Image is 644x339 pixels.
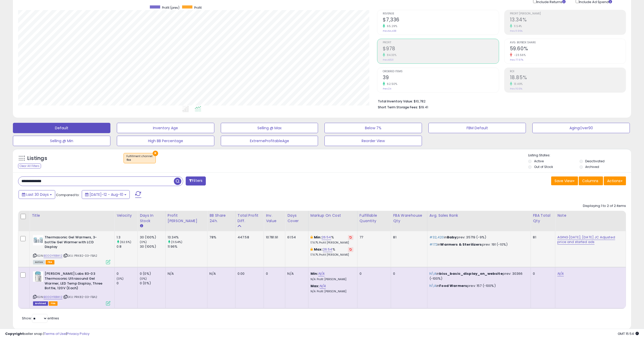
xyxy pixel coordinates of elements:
[512,53,526,57] small: -23.56%
[238,213,262,224] div: Total Profit Diff.
[534,165,553,169] label: Out of Stock
[322,235,331,240] a: 26.54
[209,213,233,224] div: BB Share 24h.
[428,123,526,133] button: FBM Default
[311,290,353,293] p: N/A Profit [PERSON_NAME]
[383,70,499,73] span: Ordered Items
[360,235,387,240] div: 77
[44,331,66,336] a: Terms of Use
[429,283,436,288] span: N\A
[45,235,107,251] b: Thermasonic Gel Warmers, 3-bottle Gel Warmer with LCD Display
[583,204,626,208] div: Displaying 1 to 2 of 2 items
[385,82,397,86] small: 62.50%
[126,154,153,162] span: Fulfillment channel :
[168,235,207,240] div: 13.34%
[168,213,205,224] div: Profit [PERSON_NAME]
[323,247,332,252] a: 26.54
[117,123,214,133] button: Inventory Age
[393,213,425,224] div: FBA Warehouse Qty
[238,271,260,276] div: 0.00
[311,235,353,245] div: %
[44,254,62,258] a: B00GYRBWI2
[308,211,357,231] th: The percentage added to the cost of goods (COGS) that forms the calculator for Min & Max prices.
[140,235,165,240] div: 30 (100%)
[318,271,324,276] a: N/A
[447,235,457,240] span: Baby
[311,284,320,288] b: Max:
[5,331,24,336] strong: Copyright
[33,260,45,264] span: All listings currently available for purchase on Amazon
[117,136,214,146] button: High BB Percentage
[585,159,605,163] label: Deactivated
[533,235,551,240] div: 81
[140,277,147,281] small: (0%)
[512,24,522,28] small: 11.54%
[287,213,306,224] div: Days Cover
[26,192,49,197] span: Last 30 Days
[393,271,423,276] div: 0
[314,247,323,252] b: Max:
[360,271,387,276] div: 0
[287,235,304,240] div: 61.54
[140,244,165,249] div: 30 (100%)
[510,12,626,15] span: Profit [PERSON_NAME]
[18,164,41,168] div: Clear All Filters
[33,301,48,306] span: Listings that have been deleted from Seller Central
[120,240,131,244] small: (62.5%)
[618,331,639,336] span: 2025-09-10 15:54 GMT
[89,192,123,197] span: [DATE]-12 - Aug-10
[186,176,206,185] button: Filters
[13,136,110,146] button: Selling @ Min
[33,235,43,245] img: 31K+ScAanlL._SL40_.jpg
[266,235,281,240] div: 10781.91
[221,123,318,133] button: Selling @ Max
[440,242,482,247] span: Warmers & Sterilizers
[49,301,58,306] span: FBA
[126,158,153,162] div: fba
[320,284,326,289] a: N/A
[19,190,55,199] button: Last 30 Days
[162,5,180,10] span: Profit (prev)
[117,213,135,218] div: Velocity
[385,24,397,28] small: 65.29%
[393,235,423,240] div: 81
[171,240,182,244] small: (11.54%)
[385,53,396,57] small: 84.33%
[13,123,110,133] button: Default
[585,165,599,169] label: Archived
[63,254,97,258] span: | SKU: PRK82-03-FBA2
[44,295,62,299] a: B00GYRBWI2
[533,213,553,224] div: FBA Total Qty
[311,271,318,276] b: Min:
[82,190,130,199] button: [DATE]-12 - Aug-10
[383,87,391,90] small: Prev: 24
[429,235,444,240] span: #32,420
[140,281,165,286] div: 0 (0%)
[311,253,353,257] p: 17.67% Profit [PERSON_NAME]
[528,153,631,158] p: Listing States:
[311,213,355,218] div: Markup on Cost
[429,271,527,281] p: in prev: 30366 (-100%)
[194,5,202,10] span: Profit
[5,332,89,336] div: seller snap | |
[429,242,438,247] span: #172
[429,213,529,218] div: Avg. Sales Rank
[153,151,158,156] button: ×
[510,75,626,82] h2: 18.85%
[383,12,499,15] span: Revenue
[117,271,137,276] div: 0
[383,46,499,53] h2: $978
[311,247,353,257] div: %
[557,213,624,218] div: Note
[266,213,283,224] div: Inv. value
[56,192,80,197] span: Compared to:
[383,17,499,24] h2: $7,336
[429,284,527,288] p: in prev: 157 (-100%)
[117,235,137,240] div: 1.3
[378,98,622,104] li: $10,782
[510,87,522,90] small: Prev: 16.61%
[140,224,143,228] small: Days In Stock.
[378,105,418,109] b: Short Term Storage Fees:
[140,213,163,224] div: Days In Stock
[324,136,422,146] button: Reorder View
